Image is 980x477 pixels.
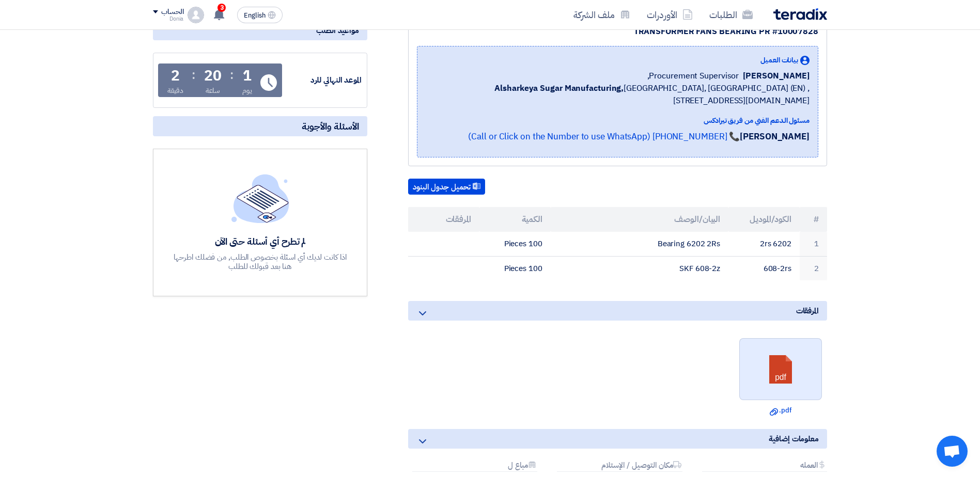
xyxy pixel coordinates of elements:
div: مباع ل [412,461,537,472]
th: الكمية [479,207,551,232]
div: العمله [702,461,827,472]
button: تحميل جدول البنود [408,179,485,195]
div: : [192,66,195,84]
div: TRANSFORMER FANS BEARING PR #10007828 [417,25,818,38]
div: مواعيد الطلب [153,21,367,40]
div: 2 [171,69,180,83]
div: 20 [204,69,222,83]
strong: [PERSON_NAME] [740,130,810,143]
td: SKF 608-2z [551,256,729,280]
a: الأوردرات [639,3,701,27]
td: Bearing 6202 2Rs [551,232,729,256]
img: Teradix logo [773,8,827,20]
img: profile_test.png [188,7,204,23]
td: 100 Pieces [479,232,551,256]
td: 6202 2rs [728,232,800,256]
img: empty_state_list.svg [231,174,289,222]
div: مكان التوصيل / الإستلام [557,461,682,472]
div: ساعة [206,85,221,96]
div: دقيقة [167,85,183,96]
td: 608-2rs [728,256,800,280]
span: Procurement Supervisor, [647,70,739,82]
div: يوم [242,85,252,96]
div: 1 [243,69,252,83]
a: الطلبات [701,3,761,27]
td: 1 [800,232,827,256]
div: مسئول الدعم الفني من فريق تيرادكس [426,115,810,126]
span: بيانات العميل [760,55,798,66]
span: [PERSON_NAME] [743,70,810,82]
a: ملف الشركة [565,3,639,27]
span: معلومات إضافية [769,433,819,444]
div: الموعد النهائي للرد [284,74,362,86]
div: اذا كانت لديك أي اسئلة بخصوص الطلب, من فضلك اطرحها هنا بعد قبولك للطلب [173,252,348,271]
div: Donia [153,16,183,22]
span: English [244,12,266,19]
b: Alsharkeya Sugar Manufacturing, [494,82,624,94]
div: الحساب [161,8,183,17]
span: الأسئلة والأجوبة [302,120,359,132]
div: لم تطرح أي أسئلة حتى الآن [173,235,348,247]
span: [GEOGRAPHIC_DATA], [GEOGRAPHIC_DATA] (EN) ,[STREET_ADDRESS][DOMAIN_NAME] [426,82,810,107]
td: 100 Pieces [479,256,551,280]
a: .pdf [742,405,819,416]
th: الكود/الموديل [728,207,800,232]
th: # [800,207,827,232]
th: المرفقات [408,207,479,232]
span: المرفقات [796,305,819,316]
span: 3 [217,4,226,12]
td: 2 [800,256,827,280]
button: English [237,7,283,23]
th: البيان/الوصف [551,207,729,232]
a: 📞 [PHONE_NUMBER] (Call or Click on the Number to use WhatsApp) [468,130,740,143]
a: Open chat [937,436,968,467]
div: : [230,66,234,84]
